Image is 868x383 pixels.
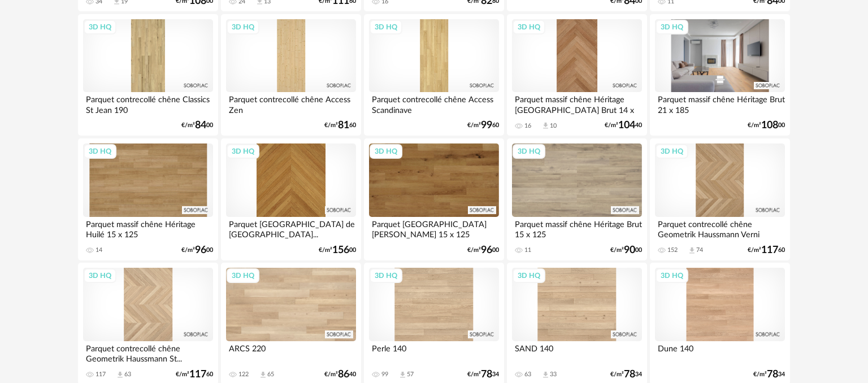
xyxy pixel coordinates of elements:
[370,268,402,283] div: 3D HQ
[507,138,647,260] a: 3D HQ Parquet massif chêne Héritage Brut 15 x 125 11 €/m²9000
[370,20,402,34] div: 3D HQ
[195,121,206,129] span: 84
[618,121,635,129] span: 104
[324,121,356,129] div: €/m² 60
[227,268,259,283] div: 3D HQ
[688,246,696,255] span: Download icon
[96,371,106,378] div: 117
[226,92,356,115] div: Parquet contrecollé chêne Access Zen
[748,121,785,129] div: €/m² 00
[753,371,785,378] div: €/m² 34
[78,14,218,136] a: 3D HQ Parquet contrecollé chêne Classics St Jean 190 €/m²8400
[513,20,545,34] div: 3D HQ
[624,246,635,254] span: 90
[656,20,688,34] div: 3D HQ
[761,121,778,129] span: 108
[338,121,349,129] span: 81
[748,246,785,254] div: €/m² 60
[226,217,356,240] div: Parquet [GEOGRAPHIC_DATA] de [GEOGRAPHIC_DATA]...
[124,371,131,378] div: 63
[364,138,504,260] a: 3D HQ Parquet [GEOGRAPHIC_DATA] [PERSON_NAME] 15 x 125 €/m²9600
[181,246,213,254] div: €/m² 00
[83,217,213,240] div: Parquet massif chêne Héritage Huilé 15 x 125
[512,217,642,240] div: Parquet massif chêne Héritage Brut 15 x 125
[267,371,274,378] div: 65
[226,341,356,364] div: ARCS 220
[761,246,778,254] span: 117
[227,20,259,34] div: 3D HQ
[369,217,499,240] div: Parquet [GEOGRAPHIC_DATA] [PERSON_NAME] 15 x 125
[650,138,790,260] a: 3D HQ Parquet contrecollé chêne Geometrik Haussmann Verni 152 Download icon 74 €/m²11760
[524,246,531,254] div: 11
[481,371,492,378] span: 78
[656,144,688,159] div: 3D HQ
[96,246,102,254] div: 14
[655,341,785,364] div: Dune 140
[78,138,218,260] a: 3D HQ Parquet massif chêne Héritage Huilé 15 x 125 14 €/m²9600
[513,144,545,159] div: 3D HQ
[512,92,642,115] div: Parquet massif chêne Héritage [GEOGRAPHIC_DATA] Brut 14 x 90
[507,14,647,136] a: 3D HQ Parquet massif chêne Héritage [GEOGRAPHIC_DATA] Brut 14 x 90 16 Download icon 10 €/m²10440
[655,217,785,240] div: Parquet contrecollé chêne Geometrik Haussmann Verni
[467,121,499,129] div: €/m² 60
[550,371,557,378] div: 33
[238,371,249,378] div: 122
[338,371,349,378] span: 86
[512,341,642,364] div: SAND 140
[189,371,206,378] span: 117
[610,371,642,378] div: €/m² 34
[324,371,356,378] div: €/m² 40
[467,371,499,378] div: €/m² 34
[181,121,213,129] div: €/m² 00
[259,371,267,379] span: Download icon
[369,92,499,115] div: Parquet contrecollé chêne Access Scandinave
[541,371,550,379] span: Download icon
[524,122,531,130] div: 16
[767,371,778,378] span: 78
[407,371,414,378] div: 57
[398,371,407,379] span: Download icon
[83,92,213,115] div: Parquet contrecollé chêne Classics St Jean 190
[332,246,349,254] span: 156
[667,246,678,254] div: 152
[650,14,790,136] a: 3D HQ Parquet massif chêne Héritage Brut 21 x 185 €/m²10800
[84,20,116,34] div: 3D HQ
[221,138,361,260] a: 3D HQ Parquet [GEOGRAPHIC_DATA] de [GEOGRAPHIC_DATA]... €/m²15600
[84,144,116,159] div: 3D HQ
[84,268,116,283] div: 3D HQ
[364,14,504,136] a: 3D HQ Parquet contrecollé chêne Access Scandinave €/m²9960
[605,121,642,129] div: €/m² 40
[176,371,213,378] div: €/m² 60
[83,341,213,364] div: Parquet contrecollé chêne Geometrik Haussmann St...
[369,341,499,364] div: Perle 140
[513,268,545,283] div: 3D HQ
[116,371,124,379] span: Download icon
[467,246,499,254] div: €/m² 00
[221,14,361,136] a: 3D HQ Parquet contrecollé chêne Access Zen €/m²8160
[550,122,557,130] div: 10
[370,144,402,159] div: 3D HQ
[624,371,635,378] span: 78
[524,371,531,378] div: 63
[541,121,550,130] span: Download icon
[381,371,388,378] div: 99
[656,268,688,283] div: 3D HQ
[319,246,356,254] div: €/m² 00
[696,246,703,254] div: 74
[655,92,785,115] div: Parquet massif chêne Héritage Brut 21 x 185
[610,246,642,254] div: €/m² 00
[481,121,492,129] span: 99
[195,246,206,254] span: 96
[481,246,492,254] span: 96
[227,144,259,159] div: 3D HQ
